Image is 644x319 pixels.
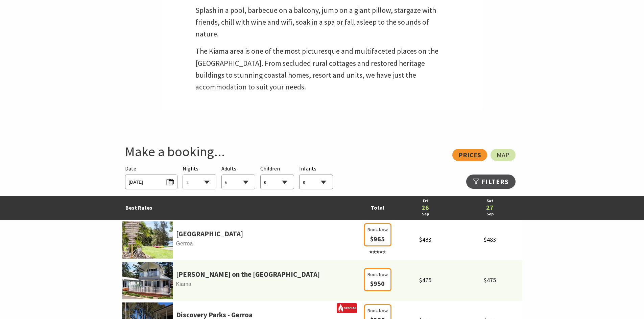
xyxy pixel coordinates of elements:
[419,236,431,243] span: $483
[183,164,216,190] div: Choose a number of nights
[397,204,454,211] a: 26
[125,165,136,172] span: Date
[122,196,362,220] td: Best Rates
[484,276,496,284] span: $475
[397,211,454,217] a: Sep
[176,228,243,240] a: [GEOGRAPHIC_DATA]
[122,280,362,289] span: Kiama
[461,198,519,204] a: Sat
[497,152,509,158] span: Map
[364,281,391,287] a: Book Now $950
[195,4,449,40] p: Splash in a pool, barbecue on a balcony, jump on a giant pillow, stargaze with friends, chill wit...
[367,307,388,314] span: Book Now
[491,149,516,161] a: Map
[176,269,320,280] a: [PERSON_NAME] on the [GEOGRAPHIC_DATA]
[122,221,173,259] img: 341340-primary-01e7c4ec-2bb2-4952-9e85-574f5e777e2c.jpg
[183,164,198,173] span: Nights
[370,235,385,243] span: $965
[364,236,391,256] a: Book Now $965
[125,164,177,190] div: Please choose your desired arrival date
[221,165,236,172] span: Adults
[461,204,519,211] a: 27
[461,211,519,217] a: Sep
[362,196,393,220] td: Total
[397,198,454,204] a: Fri
[129,177,174,186] span: [DATE]
[419,276,431,284] span: $475
[367,226,388,233] span: Book Now
[122,239,362,248] span: Gerroa
[260,165,280,172] span: Children
[484,236,496,243] span: $483
[195,45,449,93] p: The Kiama area is one of the most picturesque and multifaceted places on the [GEOGRAPHIC_DATA]. F...
[367,271,388,278] span: Book Now
[122,262,173,299] img: 321790-primary-0798b814-0e4b-4e9f-9464-1b0211342479.jpg
[370,279,385,288] span: $950
[299,165,316,172] span: Infants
